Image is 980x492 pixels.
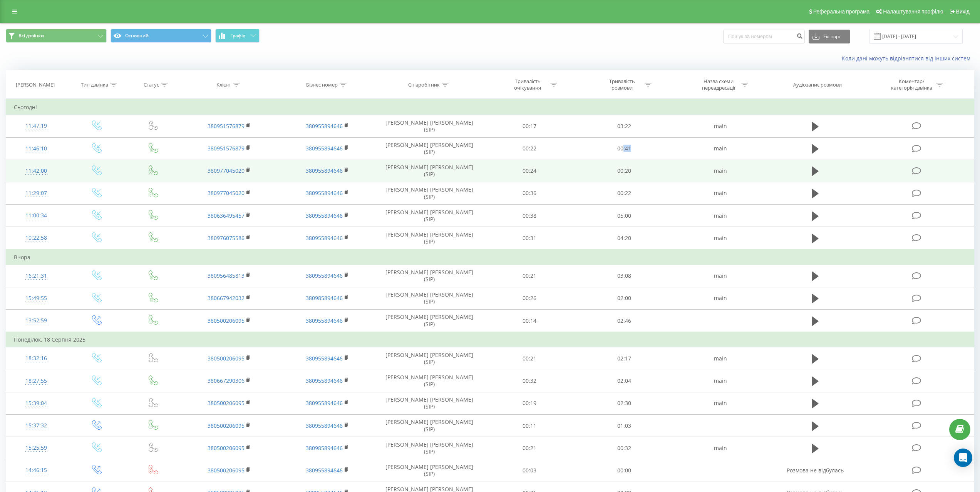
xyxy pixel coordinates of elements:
[954,449,972,467] div: Open Intercom Messenger
[698,78,739,91] div: Назва схеми переадресації
[215,29,260,43] button: Графік
[377,115,482,137] td: [PERSON_NAME] [PERSON_NAME] (SIP)
[377,392,482,414] td: [PERSON_NAME] [PERSON_NAME] (SIP)
[14,230,59,245] div: 10:22:58
[671,370,769,392] td: main
[577,115,671,137] td: 03:22
[482,287,577,309] td: 00:26
[577,160,671,182] td: 00:20
[482,182,577,204] td: 00:36
[482,370,577,392] td: 00:32
[306,422,343,429] a: 380955894646
[482,115,577,137] td: 00:17
[208,467,245,474] a: 380500206095
[482,310,577,332] td: 00:14
[14,186,59,201] div: 11:29:07
[14,269,59,284] div: 16:21:31
[377,227,482,250] td: [PERSON_NAME] [PERSON_NAME] (SIP)
[208,167,245,174] a: 380977045020
[671,227,769,250] td: main
[306,294,343,302] a: 380985894646
[18,33,44,39] span: Всі дзвінки
[208,377,245,384] a: 380667290306
[208,422,245,429] a: 380500206095
[577,137,671,160] td: 00:41
[577,287,671,309] td: 02:00
[577,437,671,459] td: 00:32
[577,392,671,414] td: 02:30
[577,227,671,250] td: 04:20
[671,137,769,160] td: main
[671,265,769,287] td: main
[306,82,338,88] div: Бізнес номер
[306,355,343,362] a: 380955894646
[577,310,671,332] td: 02:46
[208,189,245,197] a: 380977045020
[377,182,482,204] td: [PERSON_NAME] [PERSON_NAME] (SIP)
[14,313,59,328] div: 13:52:59
[14,418,59,433] div: 15:37:32
[482,392,577,414] td: 00:19
[208,145,245,152] a: 380951576879
[208,399,245,407] a: 380500206095
[482,137,577,160] td: 00:22
[408,82,440,88] div: Співробітник
[14,463,59,478] div: 14:46:15
[208,122,245,130] a: 380951576879
[377,205,482,227] td: [PERSON_NAME] [PERSON_NAME] (SIP)
[6,100,974,115] td: Сьогодні
[230,33,245,38] span: Графік
[81,82,108,88] div: Тип дзвінка
[306,377,343,384] a: 380955894646
[306,317,343,324] a: 380955894646
[377,415,482,437] td: [PERSON_NAME] [PERSON_NAME] (SIP)
[671,182,769,204] td: main
[14,396,59,411] div: 15:39:04
[577,459,671,482] td: 00:00
[6,250,974,265] td: Вчора
[306,399,343,407] a: 380955894646
[6,332,974,347] td: Понеділок, 18 Серпня 2025
[208,212,245,219] a: 380636495457
[377,265,482,287] td: [PERSON_NAME] [PERSON_NAME] (SIP)
[16,82,55,88] div: [PERSON_NAME]
[482,160,577,182] td: 00:24
[208,234,245,242] a: 380976075586
[111,29,211,43] button: Основний
[809,30,850,43] button: Експорт
[306,145,343,152] a: 380955894646
[377,287,482,309] td: [PERSON_NAME] [PERSON_NAME] (SIP)
[14,291,59,306] div: 15:49:55
[577,347,671,370] td: 02:17
[601,78,643,91] div: Тривалість розмови
[787,467,844,474] span: Розмова не відбулась
[14,208,59,223] div: 11:00:34
[377,370,482,392] td: [PERSON_NAME] [PERSON_NAME] (SIP)
[377,437,482,459] td: [PERSON_NAME] [PERSON_NAME] (SIP)
[377,160,482,182] td: [PERSON_NAME] [PERSON_NAME] (SIP)
[671,437,769,459] td: main
[377,310,482,332] td: [PERSON_NAME] [PERSON_NAME] (SIP)
[482,459,577,482] td: 00:03
[306,167,343,174] a: 380955894646
[507,78,548,91] div: Тривалість очікування
[577,205,671,227] td: 05:00
[813,8,870,15] span: Реферальна програма
[208,355,245,362] a: 380500206095
[577,265,671,287] td: 03:08
[671,205,769,227] td: main
[216,82,231,88] div: Клієнт
[377,459,482,482] td: [PERSON_NAME] [PERSON_NAME] (SIP)
[482,227,577,250] td: 00:31
[482,205,577,227] td: 00:38
[671,347,769,370] td: main
[14,440,59,455] div: 15:25:59
[577,182,671,204] td: 00:22
[6,29,107,43] button: Всі дзвінки
[208,317,245,324] a: 380500206095
[577,370,671,392] td: 02:04
[377,347,482,370] td: [PERSON_NAME] [PERSON_NAME] (SIP)
[883,8,943,15] span: Налаштування профілю
[723,30,805,43] input: Пошук за номером
[306,122,343,130] a: 380955894646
